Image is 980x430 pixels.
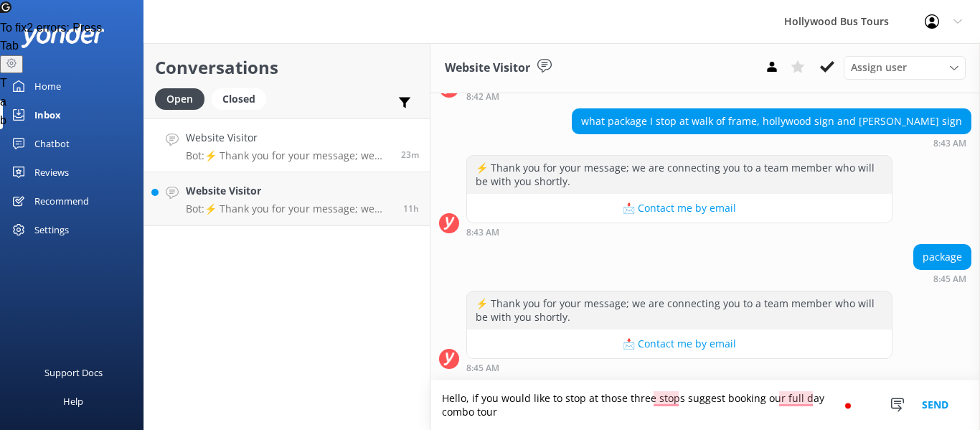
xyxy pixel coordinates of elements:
[430,380,980,430] textarea: To enrich screen reader interactions, please activate Accessibility in Grammarly extension settings
[908,380,962,430] button: Send
[34,129,70,158] div: Chatbot
[467,156,892,194] div: ⚡ Thank you for your message; we are connecting you to a team member who will be with you shortly.
[572,138,971,148] div: 08:43am 14-Aug-2025 (UTC -07:00) America/Tijuana
[144,118,430,172] a: Website VisitorBot:⚡ Thank you for your message; we are connecting you to a team member who will ...
[466,227,892,237] div: 08:43am 14-Aug-2025 (UTC -07:00) America/Tijuana
[186,183,392,199] h4: Website Visitor
[186,130,390,146] h4: Website Visitor
[63,387,83,416] div: Help
[34,215,69,244] div: Settings
[34,187,89,215] div: Recommend
[913,274,971,284] div: 08:45am 14-Aug-2025 (UTC -07:00) America/Tijuana
[466,228,499,237] strong: 8:43 AM
[467,194,892,223] button: 📩 Contact me by email
[933,275,966,284] strong: 8:45 AM
[401,149,419,161] span: 08:45am 14-Aug-2025 (UTC -07:00) America/Tijuana
[467,329,892,358] button: 📩 Contact me by email
[467,291,892,329] div: ⚡ Thank you for your message; we are connecting you to a team member who will be with you shortly.
[933,139,966,148] strong: 8:43 AM
[34,158,69,187] div: Reviews
[403,202,419,215] span: 09:44pm 13-Aug-2025 (UTC -07:00) America/Tijuana
[144,172,430,226] a: Website VisitorBot:⚡ Thank you for your message; we are connecting you to a team member who will ...
[44,358,103,387] div: Support Docs
[466,364,499,373] strong: 8:45 AM
[466,363,892,373] div: 08:45am 14-Aug-2025 (UTC -07:00) America/Tijuana
[186,202,392,215] p: Bot: ⚡ Thank you for your message; we are connecting you to a team member who will be with you sh...
[186,149,390,162] p: Bot: ⚡ Thank you for your message; we are connecting you to a team member who will be with you sh...
[914,245,971,269] div: package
